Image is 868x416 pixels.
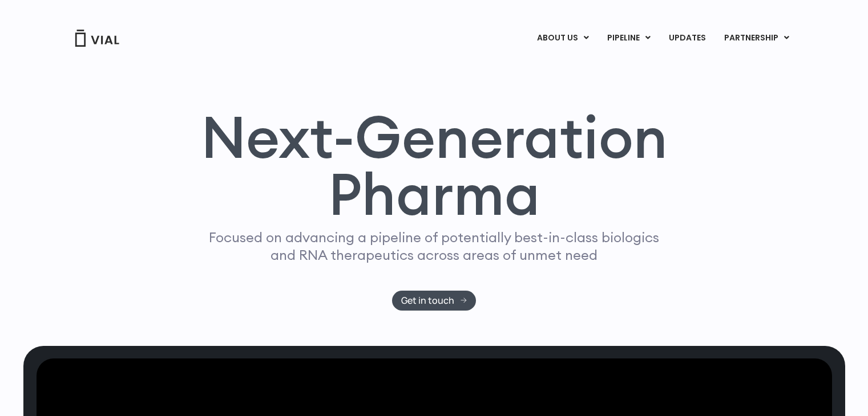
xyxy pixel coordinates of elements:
a: Get in touch [392,291,476,311]
p: Focused on advancing a pipeline of potentially best-in-class biologics and RNA therapeutics acros... [204,229,664,264]
img: Vial Logo [74,30,120,47]
a: PARTNERSHIPMenu Toggle [715,28,798,48]
h1: Next-Generation Pharma [187,108,681,223]
a: PIPELINEMenu Toggle [598,28,659,48]
a: ABOUT USMenu Toggle [528,28,597,48]
span: Get in touch [401,296,454,305]
a: UPDATES [660,28,714,48]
